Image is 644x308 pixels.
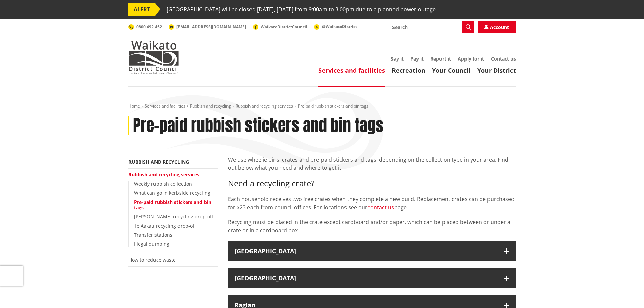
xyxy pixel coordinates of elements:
a: 0800 492 452 [128,24,162,30]
a: Report it [430,55,451,62]
a: Home [128,103,140,109]
a: Illegal dumping [134,241,169,247]
a: How to reduce waste [128,257,176,263]
a: Weekly rubbish collection [134,181,192,187]
a: Rubbish and recycling services [236,103,293,109]
a: [EMAIL_ADDRESS][DOMAIN_NAME] [169,24,246,30]
a: Services and facilities [318,66,385,74]
span: 0800 492 452 [136,24,162,30]
a: Rubbish and recycling [190,103,231,109]
a: Your District [477,66,516,74]
input: Search input [388,21,474,33]
span: ALERT [128,3,155,16]
h3: Need a recycling crate? [228,179,516,188]
a: WaikatoDistrictCouncil [253,24,307,30]
a: [PERSON_NAME] recycling drop-off [134,213,213,220]
span: Pre-paid rubbish stickers and bin tags [298,103,368,109]
a: Apply for it [458,55,484,62]
a: @WaikatoDistrict [314,24,357,29]
a: Account [478,21,516,33]
a: Your Council [432,66,471,74]
p: Each household receives two free crates when they complete a new build. Replacement crates can be... [228,195,516,211]
a: Recreation [392,66,425,74]
a: Contact us [491,55,516,62]
button: [GEOGRAPHIC_DATA] [228,241,516,261]
a: Rubbish and recycling [128,159,189,165]
div: [GEOGRAPHIC_DATA] [235,275,497,282]
span: [GEOGRAPHIC_DATA] will be closed [DATE], [DATE] from 9:00am to 3:00pm due to a planned power outage. [167,3,437,16]
p: We use wheelie bins, crates and pre-paid stickers and tags, depending on the collection type in y... [228,156,516,172]
h1: Pre-paid rubbish stickers and bin tags [133,116,383,136]
span: WaikatoDistrictCouncil [261,24,307,30]
a: Te Aakau recycling drop-off [134,222,196,229]
a: contact us [367,204,394,211]
span: [EMAIL_ADDRESS][DOMAIN_NAME] [176,24,246,30]
p: Recycling must be placed in the crate except cardboard and/or paper, which can be placed between ... [228,218,516,234]
a: What can go in kerbside recycling [134,190,210,196]
span: @WaikatoDistrict [322,24,357,29]
a: Transfer stations [134,232,172,238]
img: Waikato District Council - Te Kaunihera aa Takiwaa o Waikato [128,41,179,74]
a: Pay it [410,55,424,62]
button: [GEOGRAPHIC_DATA] [228,268,516,288]
a: Services and facilities [145,103,185,109]
a: Say it [391,55,404,62]
a: Rubbish and recycling services [128,171,199,178]
nav: breadcrumb [128,103,516,109]
a: Pre-paid rubbish stickers and bin tags [134,199,211,211]
div: [GEOGRAPHIC_DATA] [235,248,497,255]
